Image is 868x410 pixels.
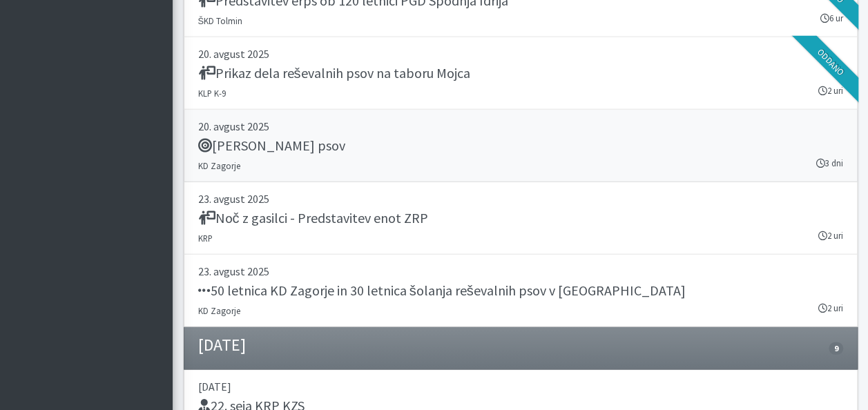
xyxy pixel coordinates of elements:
[818,302,843,315] small: 2 uri
[198,88,226,99] small: KLP K-9
[184,182,858,255] a: 23. avgust 2025 Noč z gasilci - Predstavitev enot ZRP KRP 2 uri
[198,160,240,171] small: KD Zagorje
[198,378,843,395] p: [DATE]
[198,282,686,299] h5: 50 letnica KD Zagorje in 30 letnica šolanja reševalnih psov v [GEOGRAPHIC_DATA]
[198,210,428,226] h5: Noč z gasilci - Predstavitev enot ZRP
[198,137,345,154] h5: [PERSON_NAME] psov
[816,157,843,170] small: 3 dni
[198,263,843,280] p: 23. avgust 2025
[198,118,843,135] p: 20. avgust 2025
[198,191,843,207] p: 23. avgust 2025
[184,255,858,327] a: 23. avgust 2025 50 letnica KD Zagorje in 30 letnica šolanja reševalnih psov v [GEOGRAPHIC_DATA] K...
[198,335,246,355] h4: [DATE]
[198,46,843,62] p: 20. avgust 2025
[184,37,858,110] a: 20. avgust 2025 Prikaz dela reševalnih psov na taboru Mojca KLP K-9 2 uri Oddano
[198,65,470,81] h5: Prikaz dela reševalnih psov na taboru Mojca
[818,229,843,242] small: 2 uri
[829,342,842,355] span: 9
[198,305,240,316] small: KD Zagorje
[198,15,243,26] small: ŠKD Tolmin
[198,233,213,244] small: KRP
[184,110,858,182] a: 20. avgust 2025 [PERSON_NAME] psov KD Zagorje 3 dni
